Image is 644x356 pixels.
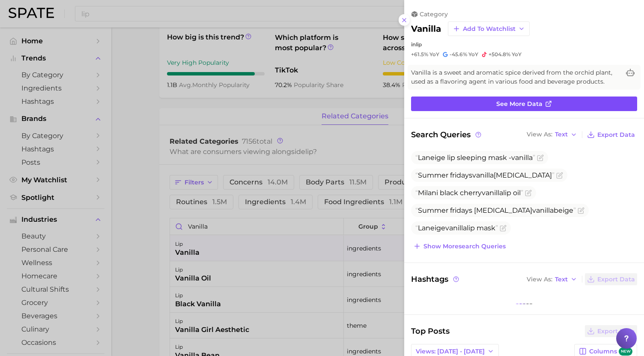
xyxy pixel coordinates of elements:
[429,51,439,58] span: YoY
[525,190,532,196] button: Flag as miscategorized or irrelevant
[411,273,460,285] span: Hashtags
[423,243,506,250] span: Show more search queries
[597,328,635,335] span: Export Data
[597,131,635,139] span: Export Data
[448,21,530,36] button: Add to Watchlist
[415,224,498,232] span: Laneige lip mask
[578,207,584,214] button: Flag as miscategorized or irrelevant
[525,129,579,140] button: View AsText
[555,132,568,137] span: Text
[411,68,620,86] span: Vanilla is a sweet and aromatic spice derived from the orchid plant, used as a flavoring agent in...
[525,274,579,285] button: View AsText
[585,325,637,337] button: Export Data
[472,171,494,179] span: vanilla
[411,325,450,337] span: Top Posts
[450,51,467,57] span: -45.6%
[415,154,535,162] span: Laneige lip sleeping mask -
[411,24,441,34] h2: vanilla
[532,206,554,214] span: vanilla
[589,347,632,356] span: Columns
[496,100,543,108] span: See more data
[585,273,637,285] button: Export Data
[415,189,523,197] span: Milani black cherry lip oil
[556,172,563,179] button: Flag as miscategorized or irrelevant
[411,51,428,57] span: +61.5%
[411,240,508,252] button: Show moresearch queries
[482,189,503,197] span: vanilla
[416,41,422,48] span: lip
[416,348,485,355] span: Views: [DATE] - [DATE]
[411,129,483,141] span: Search Queries
[512,51,522,58] span: YoY
[511,154,533,162] span: vanilla
[463,25,516,33] span: Add to Watchlist
[585,129,637,141] button: Export Data
[420,10,448,18] span: category
[411,41,637,48] div: in
[555,277,568,282] span: Text
[468,51,478,58] span: YoY
[619,347,632,356] span: new
[537,154,544,161] button: Flag as miscategorized or irrelevant
[527,132,552,137] span: View As
[527,277,552,282] span: View As
[411,97,637,111] a: See more data
[445,224,467,232] span: vanilla
[415,171,555,179] span: Summer fridays [MEDICAL_DATA]
[597,276,635,283] span: Export Data
[489,51,510,57] span: +504.8%
[500,225,507,232] button: Flag as miscategorized or irrelevant
[415,206,576,214] span: Summer fridays [MEDICAL_DATA] beige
